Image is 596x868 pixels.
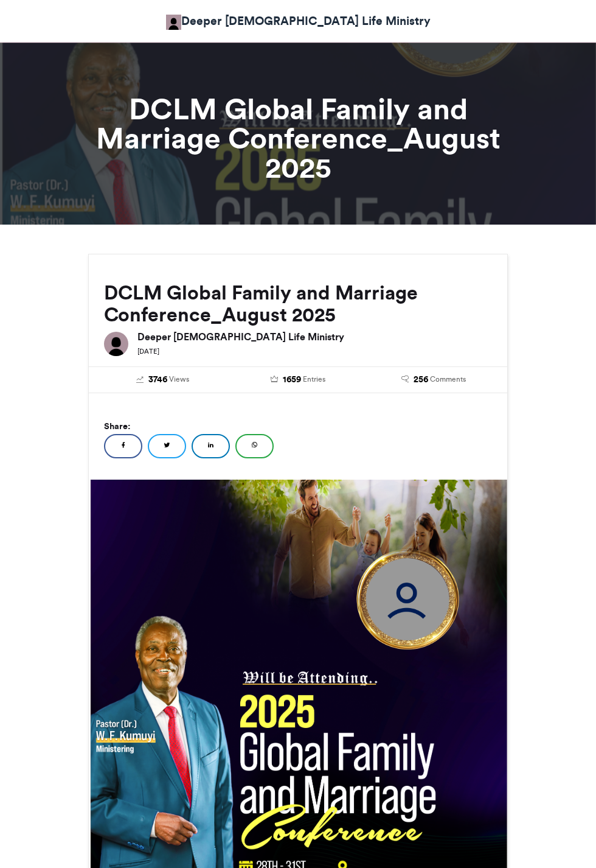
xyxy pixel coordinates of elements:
[104,373,221,387] a: 3746 Views
[240,373,357,387] a: 1659 Entries
[104,282,492,326] h2: DCLM Global Family and Marriage Conference_August 2025
[169,374,189,385] span: Views
[104,418,492,434] h5: Share:
[414,373,428,387] span: 256
[88,94,508,182] h1: DCLM Global Family and Marriage Conference_August 2025
[430,374,466,385] span: Comments
[137,347,159,355] small: [DATE]
[283,373,301,387] span: 1659
[375,373,492,387] a: 256 Comments
[137,332,492,341] h6: Deeper [DEMOGRAPHIC_DATA] Life Ministry
[104,332,128,356] img: Deeper Christian Life Ministry
[148,373,167,387] span: 3746
[303,374,325,385] span: Entries
[166,15,181,30] img: Obafemi Bello
[166,12,431,30] a: Deeper [DEMOGRAPHIC_DATA] Life Ministry
[348,539,469,660] img: 1755959879.765-6380a9a57c188a73027e6ba8754f212af576e20a.png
